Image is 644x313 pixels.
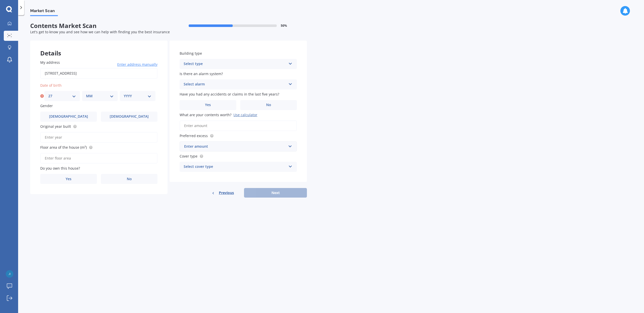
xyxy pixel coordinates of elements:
input: Enter amount [180,120,297,131]
input: Enter year [40,132,157,143]
div: Details [30,41,168,56]
span: No [266,103,271,107]
span: No [127,177,132,181]
span: My address [40,60,60,65]
div: Enter amount [184,144,286,149]
span: Building type [180,51,202,56]
span: Is there an alarm system? [180,71,223,76]
span: Preferred excess [180,133,208,138]
span: Previous [219,189,234,197]
span: Floor area of the house (m²) [40,145,87,150]
input: Enter address [40,68,157,79]
input: Enter floor area [40,153,157,164]
span: Let's get to know you and see how we can help with finding you the best insurance [30,29,170,34]
img: 8860e8de4c7318b94e4a8ceb45e2ee99 [6,270,13,278]
span: Yes [66,177,71,181]
span: Have you had any accidents or claims in the last five years? [180,92,279,97]
span: Date of birth [40,83,62,88]
span: Enter address manually [117,62,157,67]
span: Cover type [180,154,197,159]
span: 50 % [281,24,287,27]
div: Select cover type [184,164,286,170]
span: Gender [40,104,53,108]
span: Contents Market Scan [30,22,169,29]
span: [DEMOGRAPHIC_DATA] [49,114,88,119]
span: Market Scan [30,8,58,15]
span: What are your contents worth? [180,112,231,117]
div: Select type [184,61,286,67]
div: Use calculator [233,112,257,117]
div: Select alarm [184,81,286,87]
span: Do you own this house? [40,166,80,171]
span: [DEMOGRAPHIC_DATA] [110,114,149,119]
span: Yes [205,103,211,107]
span: Original year built [40,124,71,129]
